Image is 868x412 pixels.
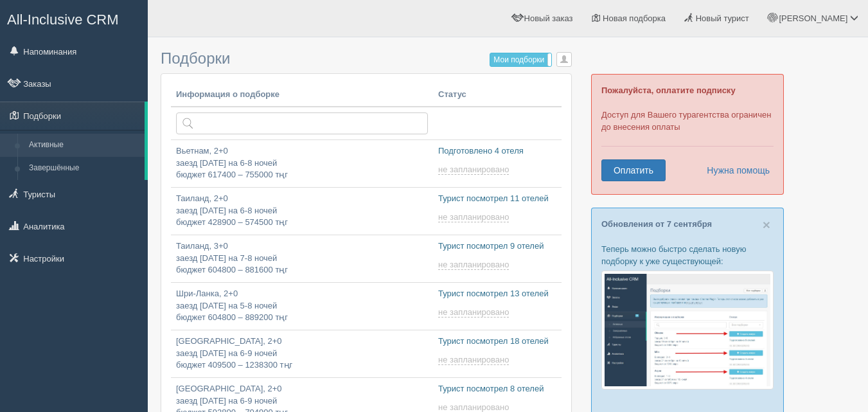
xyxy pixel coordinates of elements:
[524,13,573,23] span: Новый заказ
[438,260,509,270] span: не запланировано
[698,159,770,181] a: Нужна помощь
[438,193,556,205] p: Турист посмотрел 11 отелей
[601,85,736,95] b: Пожалуйста, оплатите подписку
[438,288,556,300] p: Турист посмотрел 13 отелей
[438,307,511,318] a: не запланировано
[438,212,509,222] span: не запланировано
[601,271,774,390] img: %D0%BF%D0%BE%D0%B4%D0%B1%D0%BE%D1%80%D0%BA%D0%B0-%D1%82%D1%83%D1%80%D0%B8%D1%81%D1%82%D1%83-%D1%8...
[23,134,145,157] a: Активные
[161,49,230,67] span: Подборки
[171,330,433,377] a: [GEOGRAPHIC_DATA], 2+0заезд [DATE] на 6-9 ночейбюджет 409500 – 1238300 тңг
[1,1,147,36] a: All-Inclusive CRM
[603,13,666,23] span: Новая подборка
[176,240,428,276] p: Таиланд, 3+0 заезд [DATE] на 7-8 ночей бюджет 604800 – 881600 тңг
[779,13,847,23] span: [PERSON_NAME]
[438,212,511,222] a: не запланировано
[601,159,666,181] a: Оплатить
[23,157,145,180] a: Завершённые
[490,53,551,66] label: Мои подборки
[171,140,433,187] a: Вьетнам, 2+0заезд [DATE] на 6-8 ночейбюджет 617400 – 755000 тңг
[171,235,433,282] a: Таиланд, 3+0заезд [DATE] на 7-8 ночейбюджет 604800 – 881600 тңг
[438,240,556,253] p: Турист посмотрел 9 отелей
[763,218,770,231] button: Close
[438,145,556,157] p: Подготовлено 4 отеля
[176,193,428,229] p: Таиланд, 2+0 заезд [DATE] на 6-8 ночей бюджет 428900 – 574500 тңг
[176,288,428,324] p: Шри-Ланка, 2+0 заезд [DATE] на 5-8 ночей бюджет 604800 – 889200 тңг
[171,84,433,107] th: Информация о подборке
[763,217,770,232] span: ×
[171,283,433,330] a: Шри-Ланка, 2+0заезд [DATE] на 5-8 ночейбюджет 604800 – 889200 тңг
[591,74,784,195] div: Доступ для Вашего турагентства ограничен до внесения оплаты
[176,336,428,372] p: [GEOGRAPHIC_DATA], 2+0 заезд [DATE] на 6-9 ночей бюджет 409500 – 1238300 тңг
[438,336,556,348] p: Турист посмотрел 18 отелей
[438,165,509,175] span: не запланировано
[176,145,428,181] p: Вьетнам, 2+0 заезд [DATE] на 6-8 ночей бюджет 617400 – 755000 тңг
[433,84,562,107] th: Статус
[438,307,509,318] span: не запланировано
[438,260,511,270] a: не запланировано
[438,165,511,175] a: не запланировано
[171,188,433,235] a: Таиланд, 2+0заезд [DATE] на 6-8 ночейбюджет 428900 – 574500 тңг
[7,12,119,28] span: All-Inclusive CRM
[176,112,428,134] input: Поиск по стране или туристу
[696,13,749,23] span: Новый турист
[438,383,556,395] p: Турист посмотрел 8 отелей
[601,219,712,229] a: Обновления от 7 сентября
[438,355,511,365] a: не запланировано
[601,243,774,267] p: Теперь можно быстро сделать новую подборку к уже существующей:
[438,355,509,365] span: не запланировано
